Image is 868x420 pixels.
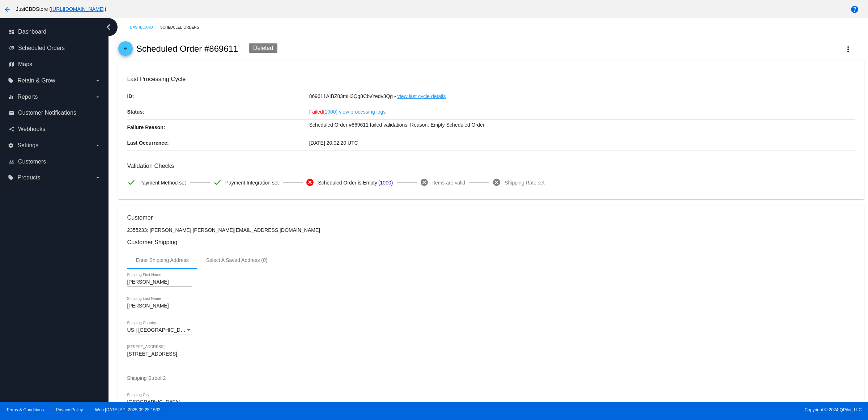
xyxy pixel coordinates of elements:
[127,162,855,169] h3: Validation Checks
[3,5,12,14] mat-icon: arrow_back
[18,45,65,51] span: Scheduled Orders
[225,175,279,190] span: Payment Integration set
[844,45,852,54] mat-icon: more_vert
[9,123,101,135] a: share Webhooks
[18,110,76,116] span: Customer Notifications
[9,156,101,167] a: people_outline Customers
[127,376,855,381] input: Shipping Street 2
[378,175,393,190] a: (1000)
[127,120,309,135] p: Failure Reason:
[9,26,101,38] a: dashboard Dashboard
[420,178,429,187] mat-icon: cancel
[850,5,859,14] mat-icon: help
[127,178,136,187] mat-icon: check
[95,407,161,412] a: Web:[DATE] API:2025.09.25.1533
[8,143,14,148] i: settings
[17,174,40,181] span: Products
[127,239,855,246] h3: Customer Shipping
[318,175,377,190] span: Scheduled Order is Empty
[95,175,101,181] i: arrow_drop_down
[139,175,186,190] span: Payment Method set
[127,279,192,285] input: Shipping First Name
[323,104,337,119] a: (1000)
[127,76,855,82] h3: Last Processing Cycle
[440,407,862,412] span: Copyright © 2024 QPilot, LLC
[213,178,222,187] mat-icon: check
[8,78,14,84] i: local_offer
[127,104,309,119] p: Status:
[127,135,309,150] p: Last Occurrence:
[127,399,192,405] input: Shipping City
[18,158,46,165] span: Customers
[17,142,38,149] span: Settings
[9,126,14,132] i: share
[127,214,855,221] h3: Customer
[306,178,314,187] mat-icon: cancel
[309,140,358,146] span: [DATE] 20:02:20 UTC
[505,175,545,190] span: Shipping Rate set
[9,110,14,116] i: email
[17,77,55,84] span: Retain & Grow
[309,109,338,115] span: Failed
[18,61,32,68] span: Maps
[127,227,855,233] p: 2355233: [PERSON_NAME] [PERSON_NAME][EMAIL_ADDRESS][DOMAIN_NAME]
[95,143,101,148] i: arrow_drop_down
[127,303,192,309] input: Shipping Last Name
[9,45,14,51] i: update
[127,89,309,104] p: ID:
[17,94,38,100] span: Reports
[9,59,101,70] a: map Maps
[18,29,46,35] span: Dashboard
[9,42,101,54] a: update Scheduled Orders
[95,78,101,84] i: arrow_drop_down
[339,104,386,119] a: view processing logs
[136,44,238,54] h2: Scheduled Order #869611
[9,61,14,67] i: map
[18,126,45,132] span: Webhooks
[130,22,160,33] a: Dashboard
[206,257,268,263] div: Select A Saved Address (0)
[309,93,396,99] span: 869611AIBZ83mH3Qg8CbvYedv3Qg -
[8,94,14,100] i: equalizer
[9,159,14,165] i: people_outline
[309,120,855,130] p: Scheduled Order #869611 failed validations. Reason: Empty Scheduled Order.
[492,178,501,187] mat-icon: cancel
[6,407,44,412] a: Terms & Conditions
[9,29,14,35] i: dashboard
[397,89,446,104] a: view last cycle details
[9,107,101,119] a: email Customer Notifications
[432,175,465,190] span: Items are valid
[127,327,192,333] mat-select: Shipping Country
[121,46,130,55] mat-icon: arrow_back
[8,175,14,181] i: local_offer
[160,22,205,33] a: Scheduled Orders
[127,327,191,333] span: US | [GEOGRAPHIC_DATA]
[51,6,105,12] a: [URL][DOMAIN_NAME]
[95,94,101,100] i: arrow_drop_down
[16,6,106,12] span: JustCBDStore ( )
[56,407,83,412] a: Privacy Policy
[136,257,188,263] div: Enter Shipping Address
[249,43,277,53] div: Deleted
[127,351,855,357] input: Shipping Street 1
[103,21,114,33] i: chevron_left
